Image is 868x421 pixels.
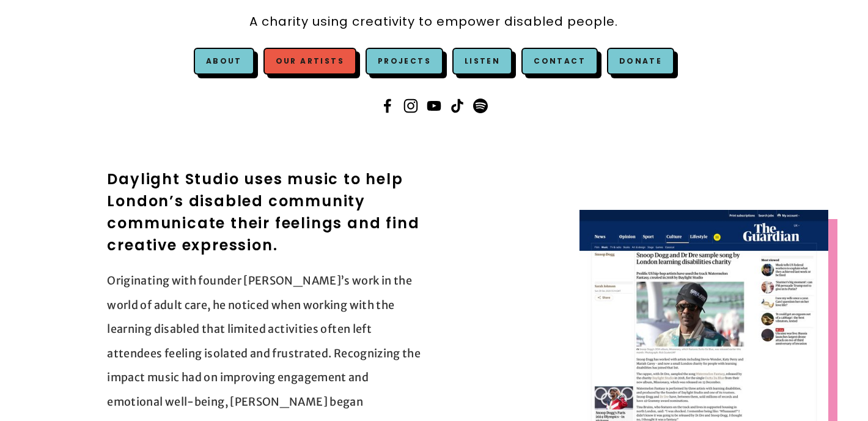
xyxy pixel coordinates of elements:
[107,168,424,256] h2: Daylight Studio uses music to help London’s disabled community communicate their feelings and fin...
[521,48,598,75] a: Contact
[465,56,500,66] a: Listen
[366,48,443,75] a: Projects
[206,56,242,66] a: About
[263,48,356,75] a: Our Artists
[249,8,618,35] a: A charity using creativity to empower disabled people.
[607,48,674,75] a: Donate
